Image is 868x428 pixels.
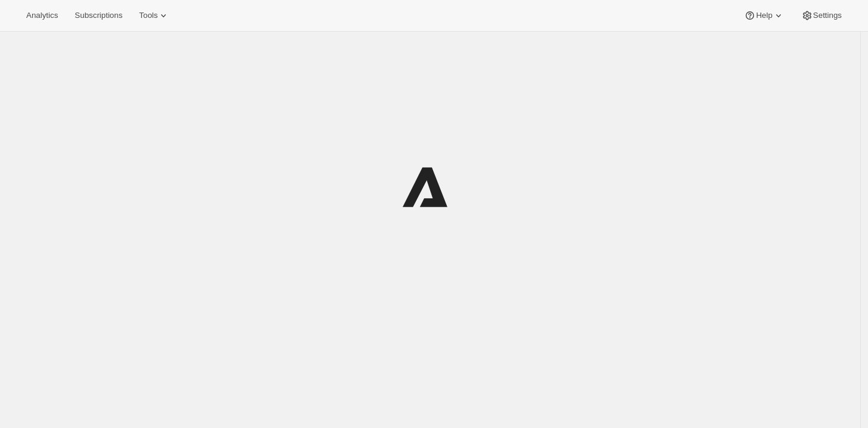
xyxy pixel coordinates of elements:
span: Settings [813,11,842,20]
button: Help [737,7,791,24]
button: Tools [132,7,177,24]
span: Help [756,11,772,20]
span: Analytics [26,11,58,20]
button: Analytics [19,7,65,24]
button: Subscriptions [67,7,129,24]
button: Settings [794,7,849,24]
span: Subscriptions [75,11,122,20]
span: Tools [139,11,157,20]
